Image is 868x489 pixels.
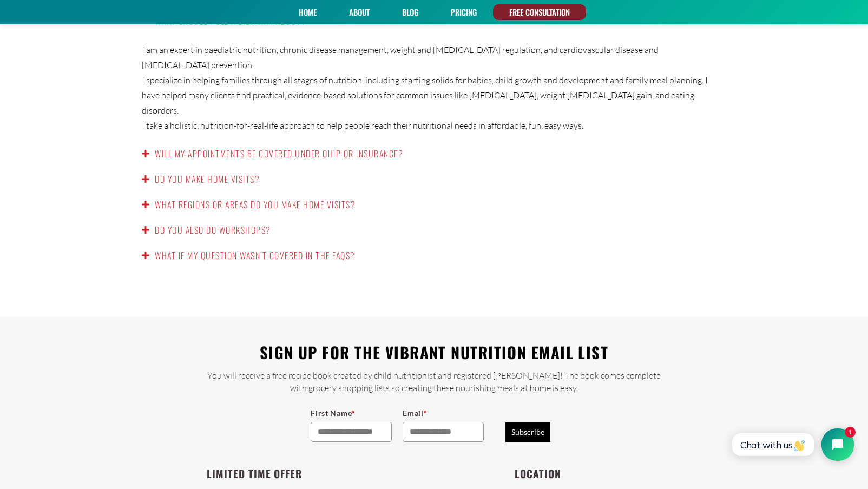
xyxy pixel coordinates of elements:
label: First Name [311,407,392,419]
p: I take a holistic, nutrition-for-real-life approach to help people reach their nutritional needs ... [142,118,726,133]
p: I specialize in helping families through all stages of nutrition, including starting solids for b... [142,72,726,118]
h2: Sign up for the Vibrant Nutrition email list [201,339,667,367]
a: Do you also do workshops? [155,223,271,236]
h2: LOCATION [515,465,661,484]
p: You will receive a free recipe book created by child nutritionist and registered [PERSON_NAME]! T... [201,369,667,394]
div: What should I see a dietitian about? [131,34,737,141]
a: About [345,4,373,20]
a: FREE CONSULTATION [505,4,574,20]
a: What regions or areas do you make home visits? [155,198,355,211]
h2: LIMITED TIME OFFER [207,465,347,484]
button: Subscribe [505,422,550,442]
div: Will my appointments be covered under OHIP or insurance? [131,141,737,167]
a: Do you make home visits? [155,173,259,186]
a: Home [295,4,320,20]
iframe: Tidio Chat [720,419,863,470]
p: I am an expert in paediatric nutrition, chronic disease management, weight and [MEDICAL_DATA] reg... [142,42,726,72]
div: What if my question wasn’t covered in the FAQs? [131,243,737,268]
a: What if my question wasn’t covered in the FAQs? [155,249,355,262]
a: Will my appointments be covered under OHIP or insurance? [155,147,403,160]
div: What regions or areas do you make home visits? [131,192,737,217]
a: PRICING [447,4,481,20]
label: Email [403,407,484,419]
div: Do you also do workshops? [131,217,737,243]
a: Blog [398,4,422,20]
div: Do you make home visits? [131,167,737,192]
